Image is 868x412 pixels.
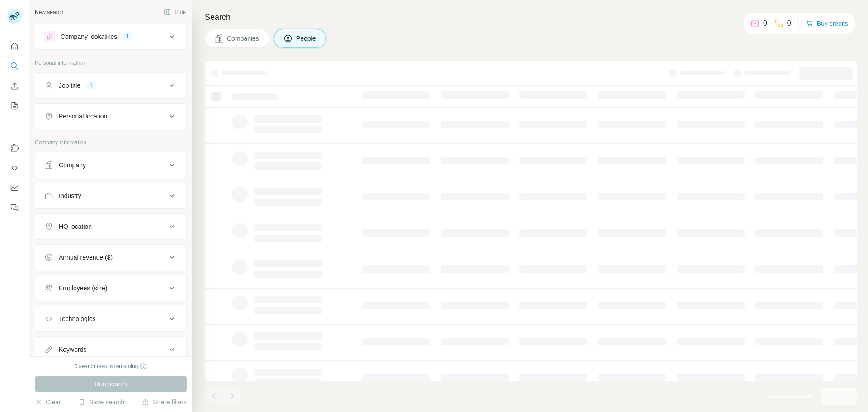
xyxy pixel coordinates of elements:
[7,58,22,74] button: Search
[59,191,81,200] div: Industry
[59,284,107,293] div: Employees (size)
[35,26,186,47] button: Company lookalikes1
[35,339,186,360] button: Keywords
[123,33,133,41] div: 1
[7,199,22,216] button: Feedback
[787,18,791,29] p: 0
[806,17,848,30] button: Buy credits
[75,362,147,370] div: 0 search results remaining
[61,32,117,41] div: Company lookalikes
[35,308,186,330] button: Technologies
[35,8,63,16] div: New search
[35,216,186,237] button: HQ location
[763,18,767,29] p: 0
[157,5,192,19] button: Hide
[59,345,86,354] div: Keywords
[35,105,186,127] button: Personal location
[7,160,22,176] button: Use Surfe API
[142,398,187,407] button: Share filters
[59,314,96,323] div: Technologies
[7,98,22,114] button: My lists
[35,398,61,407] button: Clear
[35,277,186,299] button: Employees (size)
[205,11,857,24] h4: Search
[35,59,187,67] p: Personal information
[59,161,86,170] div: Company
[227,34,260,43] span: Companies
[7,78,22,94] button: Enrich CSV
[35,75,186,96] button: Job title1
[86,81,96,90] div: 1
[7,140,22,156] button: Use Surfe on LinkedIn
[35,185,186,207] button: Industry
[35,138,187,147] p: Company information
[7,38,22,54] button: Quick start
[59,81,80,90] div: Job title
[7,180,22,196] button: Dashboard
[35,246,186,268] button: Annual revenue ($)
[59,253,113,262] div: Annual revenue ($)
[59,112,107,121] div: Personal location
[78,398,124,407] button: Save search
[296,34,317,43] span: People
[59,222,92,231] div: HQ location
[35,154,186,176] button: Company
